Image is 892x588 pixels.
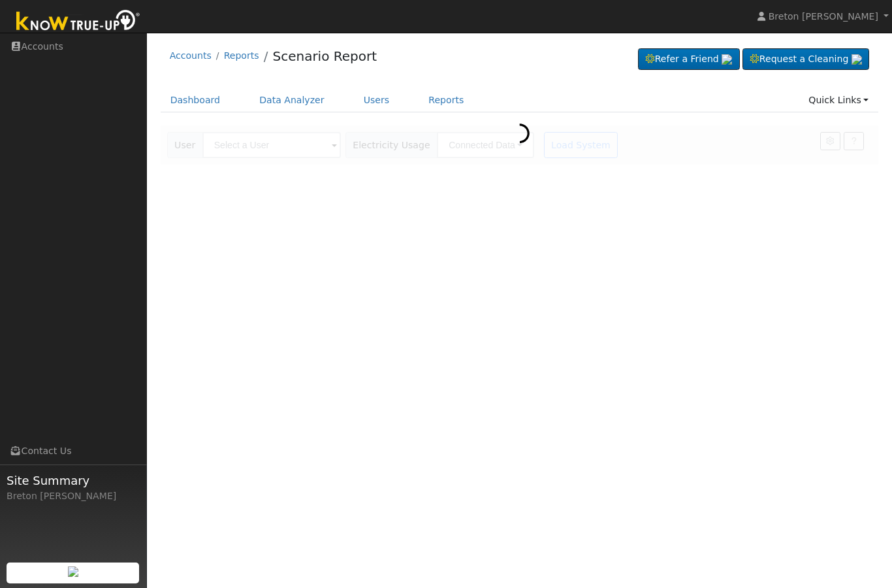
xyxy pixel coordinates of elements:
a: Users [354,88,400,112]
img: retrieve [722,54,732,65]
a: Dashboard [161,88,231,112]
img: retrieve [68,566,78,577]
a: Reports [419,88,473,112]
a: Request a Cleaning [742,48,869,71]
a: Refer a Friend [638,48,740,71]
a: Data Analyzer [249,88,334,112]
span: Site Summary [7,472,140,489]
img: Know True-Up [10,7,147,37]
img: retrieve [852,54,862,65]
a: Scenario Report [272,48,377,64]
a: Reports [224,50,259,61]
span: Breton [PERSON_NAME] [769,11,878,22]
div: Breton [PERSON_NAME] [7,489,140,503]
a: Accounts [170,50,212,61]
a: Quick Links [799,88,878,112]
